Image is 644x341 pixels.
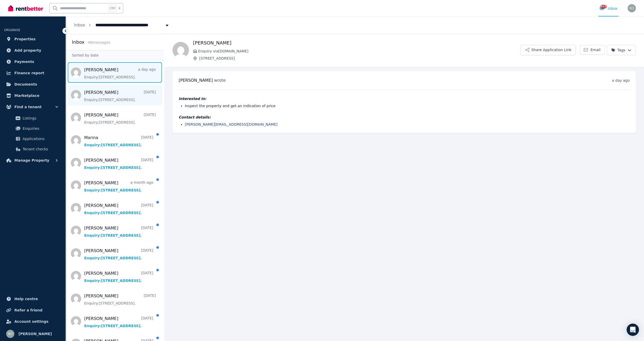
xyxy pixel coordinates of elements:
[18,331,52,337] span: [PERSON_NAME]
[14,157,49,163] span: Manage Property
[74,23,85,27] a: Inbox
[4,68,61,78] a: Finance report
[520,45,576,55] button: Share Application Link
[4,57,61,67] a: Payments
[4,155,61,165] button: Manage Property
[4,102,61,112] button: Find a tenant
[109,5,117,12] span: Ctrl
[84,225,153,238] a: [PERSON_NAME][DATE]Enquiry:[STREET_ADDRESS].
[179,78,213,83] span: [PERSON_NAME]
[580,45,605,55] a: Email
[6,113,59,123] a: Listings
[4,28,20,32] span: ORGANISE
[185,103,630,108] li: Inspect the property and get an indication of price
[84,248,153,261] a: [PERSON_NAME][DATE]Enquiry:[STREET_ADDRESS].
[23,136,57,142] span: Applications
[23,146,57,152] span: Tenant checks
[14,81,37,87] span: Documents
[4,34,61,44] a: Properties
[4,90,61,101] a: Marketplace
[84,316,153,328] a: [PERSON_NAME][DATE]Enquiry:[STREET_ADDRESS].
[84,293,156,306] a: [PERSON_NAME][DATE]Enquiry:[STREET_ADDRESS].
[119,6,120,10] span: k
[214,78,226,83] span: wrote
[6,123,59,134] a: Enquiries
[4,305,61,315] a: Refer a friend
[179,96,630,101] h4: Interested in:
[600,5,607,8] span: 973
[88,40,110,44] span: 48 message s
[627,324,639,336] div: Open Intercom Messenger
[628,4,636,12] img: Roy
[6,134,59,144] a: Applications
[84,157,153,170] a: [PERSON_NAME][DATE]Enquiry:[STREET_ADDRESS].
[4,294,61,304] a: Help centre
[6,330,14,338] img: Roy
[66,16,178,34] nav: Breadcrumb
[84,112,156,125] a: [PERSON_NAME][DATE]Enquiry:[STREET_ADDRESS].
[14,104,42,110] span: Find a tenant
[84,89,156,102] a: [PERSON_NAME][DATE]Enquiry:[STREET_ADDRESS].
[23,125,57,132] span: Enquiries
[607,45,636,55] button: Tags
[14,296,38,302] span: Help centre
[14,307,42,313] span: Refer a friend
[6,144,59,154] a: Tenant checks
[14,36,36,42] span: Properties
[14,93,39,99] span: Marketplace
[198,49,520,54] span: Enquiry via [DOMAIN_NAME]
[66,50,164,60] div: Sorted by date
[199,56,520,61] span: [STREET_ADDRESS]
[14,47,41,53] span: Add property
[84,180,153,193] a: [PERSON_NAME]a month agoEnquiry:[STREET_ADDRESS].
[611,48,625,53] span: Tags
[84,67,156,80] a: [PERSON_NAME]a day agoEnquiry:[STREET_ADDRESS].
[8,4,43,12] img: RentBetter
[84,270,153,283] a: [PERSON_NAME][DATE]Enquiry:[STREET_ADDRESS].
[193,39,520,47] h1: [PERSON_NAME]
[14,70,44,76] span: Finance report
[23,115,57,121] span: Listings
[4,316,61,327] a: Account settings
[84,135,153,148] a: Marina[DATE]Enquiry:[STREET_ADDRESS].
[172,42,189,58] img: martina
[14,59,34,65] span: Payments
[72,39,84,46] h2: Inbox
[14,318,49,325] span: Account settings
[179,115,630,120] h4: Contact details:
[590,47,600,52] span: Email
[84,202,153,215] a: [PERSON_NAME][DATE]Enquiry:[STREET_ADDRESS].
[599,6,617,11] div: Inbox
[185,122,277,126] a: [PERSON_NAME][EMAIL_ADDRESS][DOMAIN_NAME]
[612,78,630,82] time: a day ago
[4,79,61,89] a: Documents
[4,45,61,56] a: Add property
